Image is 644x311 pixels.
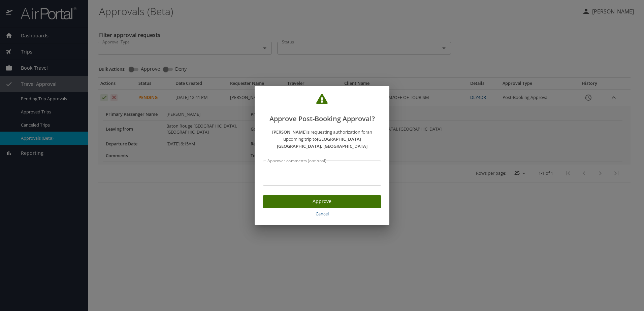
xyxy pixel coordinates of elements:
h2: Approve Post-Booking Approval? [263,94,381,124]
strong: [PERSON_NAME] [272,129,307,135]
strong: [GEOGRAPHIC_DATA] [GEOGRAPHIC_DATA], [GEOGRAPHIC_DATA] [277,136,367,149]
button: Approve [263,195,381,208]
p: is requesting authorization for an upcoming trip to [263,129,381,149]
span: Cancel [265,210,379,218]
span: Approve [268,197,376,206]
button: Cancel [263,208,381,220]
